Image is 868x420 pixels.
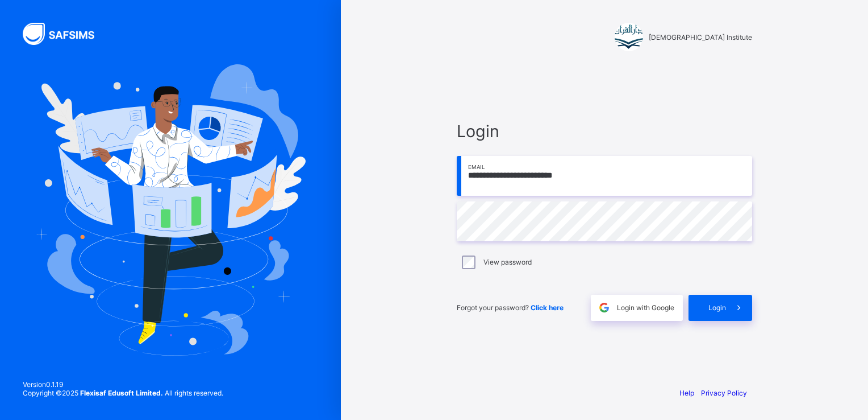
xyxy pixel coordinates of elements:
span: [DEMOGRAPHIC_DATA] Institute [649,33,752,42]
a: Help [679,389,694,397]
a: Privacy Policy [701,389,747,397]
span: Forgot your password? [457,303,564,312]
span: Version 0.1.19 [23,380,223,389]
span: Copyright © 2025 All rights reserved. [23,389,223,397]
img: google.396cfc9801f0270233282035f929180a.svg [598,301,611,314]
img: SAFSIMS Logo [23,23,108,45]
span: Login with Google [617,303,674,312]
img: Hero Image [35,64,306,356]
strong: Flexisaf Edusoft Limited. [80,389,163,397]
label: View password [483,258,532,266]
a: Click here [531,303,564,312]
span: Login [708,303,726,312]
span: Login [457,121,752,141]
